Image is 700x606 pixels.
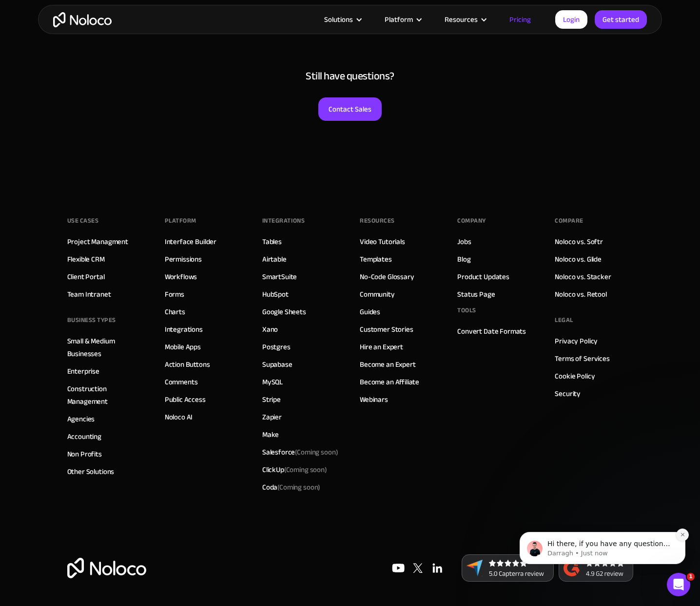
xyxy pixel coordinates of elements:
[165,376,198,388] a: Comments
[360,270,414,283] a: No-Code Glossary
[505,471,700,580] iframe: Intercom notifications message
[165,323,203,336] a: Integrations
[42,78,168,87] p: Message from Darragh, sent Just now
[67,365,100,378] a: Enterprise
[555,213,583,228] div: Compare
[262,463,327,476] div: ClickUp
[165,341,201,353] a: Mobile Apps
[53,12,112,27] a: home
[555,270,611,283] a: Noloco vs. Stacker
[165,288,184,301] a: Forms
[262,341,291,353] a: Postgres
[262,428,279,441] a: Make
[555,10,587,29] a: Login
[262,253,287,265] a: Airtable
[324,13,353,26] div: Solutions
[48,69,652,83] h4: Still have questions?
[385,13,413,26] div: Platform
[262,270,297,283] a: SmartSuite
[687,573,695,581] span: 1
[171,58,184,71] button: Dismiss notification
[432,13,497,26] div: Resources
[555,235,603,248] a: Noloco vs. Softr
[457,303,476,318] div: Tools
[360,358,416,371] a: Become an Expert
[262,213,305,228] div: INTEGRATIONS
[262,288,289,301] a: HubSpot
[318,97,382,121] a: Contact Sales
[555,387,581,400] a: Security
[67,213,99,228] div: Use Cases
[555,253,602,265] a: Noloco vs. Glide
[555,313,573,327] div: Legal
[165,393,206,406] a: Public Access
[165,305,185,318] a: Charts
[360,323,413,336] a: Customer Stories
[67,430,102,443] a: Accounting
[360,253,392,265] a: Templates
[555,370,595,382] a: Cookie Policy
[295,445,338,459] span: (Coming soon)
[67,465,115,478] a: Other Solutions
[22,70,38,86] img: Profile image for Darragh
[262,446,338,458] div: Salesforce
[360,213,395,228] div: Resources
[457,270,509,283] a: Product Updates
[457,213,486,228] div: Company
[262,481,320,493] div: Coda
[360,376,419,388] a: Become an Affiliate
[262,305,306,318] a: Google Sheets
[15,61,180,94] div: message notification from Darragh, Just now. Hi there, if you have any questions about our pricin...
[262,376,283,388] a: MySQL
[262,358,292,371] a: Supabase
[262,235,282,248] a: Tables
[67,235,128,248] a: Project Managment
[165,213,196,228] div: Platform
[67,270,105,283] a: Client Portal
[457,325,526,338] a: Convert Date Formats
[445,13,478,26] div: Resources
[497,13,543,26] a: Pricing
[667,573,690,596] iframe: Intercom live chat
[360,288,395,301] a: Community
[67,448,102,460] a: Non Profits
[284,463,327,476] span: (Coming soon)
[67,288,111,301] a: Team Intranet
[277,480,320,494] span: (Coming soon)
[360,305,380,318] a: Guides
[165,358,210,371] a: Action Buttons
[555,288,606,301] a: Noloco vs. Retool
[67,382,145,408] a: Construction Management
[555,335,598,347] a: Privacy Policy
[312,13,372,26] div: Solutions
[262,393,281,406] a: Stripe
[67,313,116,327] div: BUSINESS TYPES
[165,235,216,248] a: Interface Builder
[42,69,168,78] p: Hi there, if you have any questions about our pricing, just let us know! [GEOGRAPHIC_DATA]
[372,13,432,26] div: Platform
[262,323,278,336] a: Xano
[165,411,193,423] a: Noloco AI
[67,413,95,425] a: Agencies
[457,253,470,265] a: Blog
[360,341,403,353] a: Hire an Expert
[457,235,471,248] a: Jobs
[595,10,647,29] a: Get started
[67,335,145,360] a: Small & Medium Businesses
[262,411,282,423] a: Zapier
[165,253,202,265] a: Permissions
[555,352,609,365] a: Terms of Services
[457,288,495,301] a: Status Page
[360,235,405,248] a: Video Tutorials
[360,393,388,406] a: Webinars
[67,253,105,265] a: Flexible CRM
[165,270,197,283] a: Workflows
